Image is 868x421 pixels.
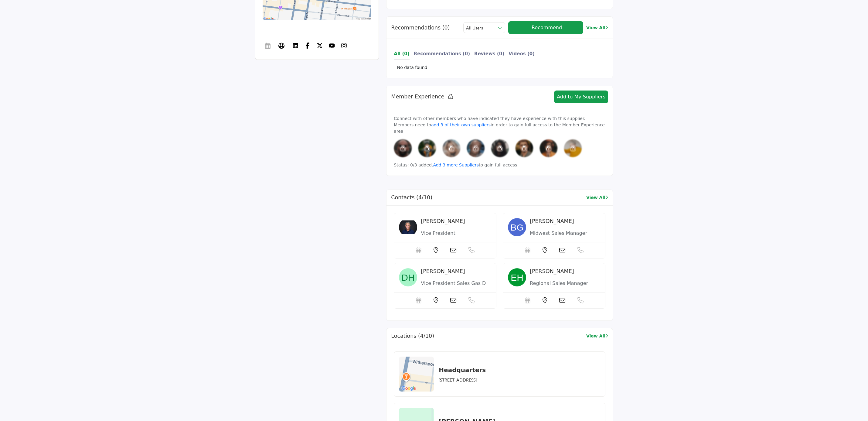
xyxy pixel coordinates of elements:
a: image [PERSON_NAME] Regional Sales Manager [503,263,605,309]
img: Location Map [399,357,434,392]
img: image [508,218,526,236]
button: Add to My Suppliers [554,91,608,103]
img: image [515,139,533,157]
div: Please rate 5 vendors to connect with members. [467,139,485,157]
img: image [467,139,485,157]
p: Connect with other members who have indicated they have experience with this supplier. Members ne... [394,115,605,135]
img: image [399,218,417,236]
img: YouTube [329,43,335,49]
b: All (0) [394,51,409,56]
a: image [PERSON_NAME] Vice President Sales Gas Distribution [394,263,496,309]
a: image [PERSON_NAME] Vice President [394,213,496,258]
img: image [442,139,461,157]
b: Reviews (0) [474,51,504,56]
a: image [PERSON_NAME] Midwest Sales Manager [503,213,605,258]
p: Regional Sales Manager [530,280,595,287]
img: Facebook [305,43,311,49]
img: image [540,139,558,157]
a: add 3 of their own suppliers [431,122,491,127]
span: [PERSON_NAME] [530,218,574,224]
div: Please rate 5 vendors to connect with members. [442,139,461,157]
b: Videos (0) [509,51,535,56]
img: image [491,139,509,157]
span: No data found [397,64,427,71]
button: Recommend [508,21,583,34]
span: [PERSON_NAME] [421,268,465,274]
h2: All Users [466,25,483,31]
span: [PERSON_NAME] [421,218,465,224]
p: [STREET_ADDRESS] [439,377,477,383]
img: image [508,268,526,286]
a: View All [586,25,608,31]
img: Instagram [341,43,347,49]
h2: Locations (4/10) [391,333,434,339]
div: Please rate 5 vendors to connect with members. [491,139,509,157]
div: Please rate 5 vendors to connect with members. [564,139,582,157]
p: Status: 0/3 added. to gain full access. [394,162,605,168]
div: Please rate 5 vendors to connect with members. [540,139,558,157]
div: Please rate 5 vendors to connect with members. [515,139,533,157]
img: image [418,139,436,157]
h2: Recommendations (0) [391,25,450,31]
span: Add to My Suppliers [557,94,605,100]
img: LinkedIn [292,43,298,49]
span: [PERSON_NAME] [530,268,574,274]
a: View All [586,333,608,339]
img: image [399,268,417,286]
img: image [564,139,582,157]
h2: Member Experience [391,94,453,100]
a: Add 3 more Suppliers [433,163,479,167]
div: Please rate 5 vendors to connect with members. [394,139,412,157]
b: Recommendations (0) [414,51,470,56]
div: Please rate 5 vendors to connect with members. [418,139,436,157]
h2: Contacts (4/10) [391,194,432,201]
p: Midwest Sales Manager [530,230,595,237]
h2: Headquarters [439,365,486,375]
img: image [394,139,412,157]
a: View All [586,194,608,201]
p: Vice President [421,230,486,237]
span: Recommend [532,25,562,30]
button: All Users [463,22,505,33]
img: X [317,43,323,49]
p: Vice President Sales Gas Distribution [421,280,486,287]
